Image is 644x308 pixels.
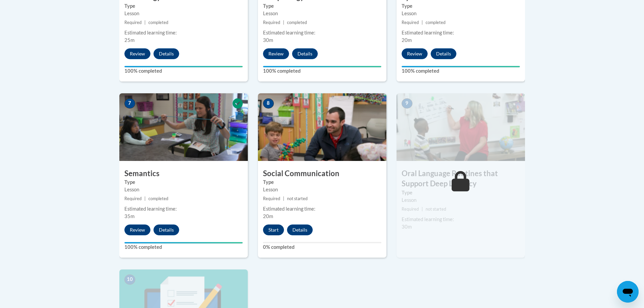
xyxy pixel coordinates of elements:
[258,93,386,161] img: Course Image
[124,224,150,235] button: Review
[119,93,248,161] img: Course Image
[263,10,381,17] div: Lesson
[402,196,520,204] div: Lesson
[124,242,243,243] div: Your progress
[263,2,381,10] label: Type
[263,224,284,235] button: Start
[124,20,142,25] span: Required
[402,2,520,10] label: Type
[124,67,243,75] label: 100% completed
[402,10,520,17] div: Lesson
[402,207,419,212] span: Required
[397,93,525,161] img: Course Image
[397,168,525,189] h3: Oral Language Routines that Support Deep Literacy
[124,66,243,67] div: Your progress
[402,48,428,59] button: Review
[153,48,179,59] button: Details
[263,37,273,43] span: 30m
[124,275,135,285] span: 10
[402,216,520,223] div: Estimated learning time:
[402,66,520,67] div: Your progress
[263,98,274,109] span: 8
[422,207,423,212] span: |
[263,205,381,213] div: Estimated learning time:
[263,213,273,219] span: 20m
[426,207,446,212] span: not started
[402,29,520,37] div: Estimated learning time:
[287,196,308,201] span: not started
[263,243,381,251] label: 0% completed
[426,20,446,25] span: completed
[148,196,168,201] span: completed
[263,20,280,25] span: Required
[144,20,146,25] span: |
[263,29,381,37] div: Estimated learning time:
[431,48,456,59] button: Details
[124,196,142,201] span: Required
[124,179,243,186] label: Type
[617,281,639,303] iframe: Button to launch messaging window
[124,29,243,37] div: Estimated learning time:
[124,2,243,10] label: Type
[124,98,135,109] span: 7
[402,224,412,230] span: 30m
[124,243,243,251] label: 100% completed
[402,20,419,25] span: Required
[402,189,520,196] label: Type
[287,224,313,235] button: Details
[283,20,284,25] span: |
[287,20,307,25] span: completed
[148,20,168,25] span: completed
[119,168,248,179] h3: Semantics
[263,67,381,75] label: 100% completed
[422,20,423,25] span: |
[124,48,150,59] button: Review
[124,186,243,193] div: Lesson
[263,196,280,201] span: Required
[263,66,381,67] div: Your progress
[124,213,135,219] span: 35m
[124,205,243,213] div: Estimated learning time:
[124,10,243,17] div: Lesson
[283,196,284,201] span: |
[153,224,179,235] button: Details
[402,37,412,43] span: 20m
[124,37,135,43] span: 25m
[402,67,520,75] label: 100% completed
[292,48,318,59] button: Details
[263,48,289,59] button: Review
[263,179,381,186] label: Type
[402,98,412,109] span: 9
[258,168,386,179] h3: Social Communication
[144,196,146,201] span: |
[263,186,381,193] div: Lesson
